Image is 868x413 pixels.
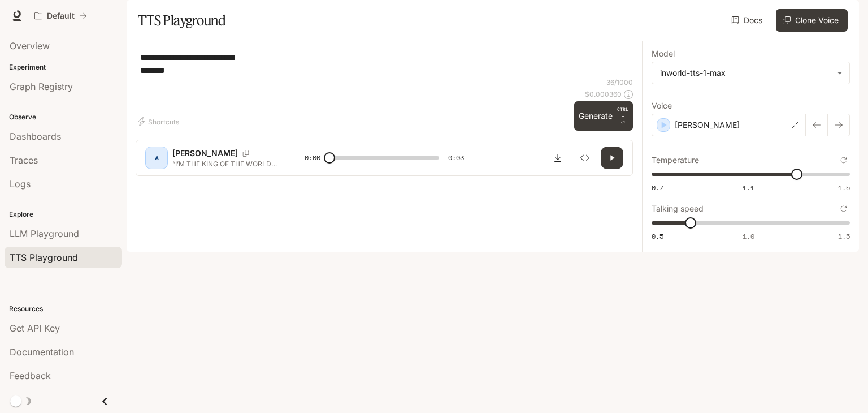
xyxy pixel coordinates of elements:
span: 0.5 [652,231,663,241]
p: Voice [652,102,672,110]
p: ⏎ [617,106,628,126]
button: GenerateCTRL +⏎ [574,101,633,131]
button: Copy Voice ID [238,150,254,157]
button: Reset to default [837,203,850,215]
span: 1.0 [743,231,754,241]
button: All workspaces [29,5,92,27]
span: 0:03 [448,152,464,164]
p: $ 0.000360 [585,89,622,99]
span: 1.5 [838,183,850,192]
span: 1.5 [838,231,850,241]
span: 0:00 [305,152,320,164]
p: 36 / 1000 [606,78,633,87]
div: A [147,149,166,167]
button: Download audio [546,147,569,169]
span: 0.7 [652,183,663,192]
button: Shortcuts [136,113,184,131]
div: inworld-tts-1-max [652,62,849,84]
button: Reset to default [837,154,850,166]
p: “I’M THE KING OF THE WORLD!” TITANIC [172,159,277,169]
p: [PERSON_NAME] [172,148,238,159]
p: Talking speed [652,205,704,213]
span: 1.1 [743,183,754,192]
p: Model [652,50,675,58]
h1: TTS Playground [138,9,225,32]
p: CTRL + [617,106,628,119]
a: Docs [729,9,767,32]
p: Temperature [652,156,699,164]
p: [PERSON_NAME] [675,119,740,131]
p: Default [47,11,75,21]
div: inworld-tts-1-max [660,67,831,79]
button: Inspect [574,147,596,169]
button: Clone Voice [776,9,848,32]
